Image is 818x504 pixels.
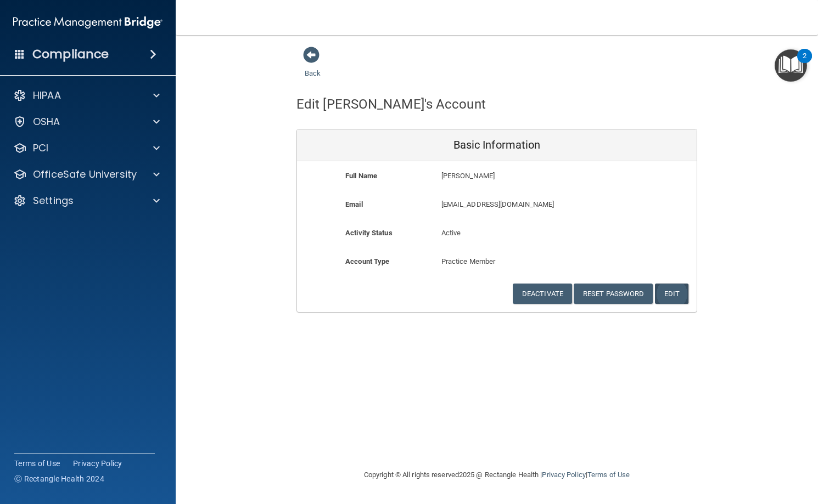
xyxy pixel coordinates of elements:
[803,56,806,70] div: 2
[13,141,160,155] a: PCI
[296,97,486,111] h4: Edit [PERSON_NAME]'s Account
[305,56,321,77] a: Back
[33,168,137,181] p: OfficeSafe University
[345,172,377,180] b: Full Name
[441,226,553,240] p: Active
[587,471,630,479] a: Terms of Use
[73,458,122,469] a: Privacy Policy
[14,473,104,484] span: Ⓒ Rectangle Health 2024
[32,47,109,62] h4: Compliance
[655,284,688,304] button: Edit
[33,194,74,207] p: Settings
[345,257,389,265] b: Account Type
[14,458,60,469] a: Terms of Use
[13,194,160,207] a: Settings
[13,168,160,181] a: OfficeSafe University
[441,198,617,211] p: [EMAIL_ADDRESS][DOMAIN_NAME]
[345,229,393,237] b: Activity Status
[13,12,163,33] img: PMB logo
[441,255,553,268] p: Practice Member
[13,115,160,128] a: OSHA
[441,169,617,183] p: [PERSON_NAME]
[574,284,653,304] button: Reset Password
[33,115,60,128] p: OSHA
[33,89,61,102] p: HIPAA
[542,471,585,479] a: Privacy Policy
[297,129,697,161] div: Basic Information
[345,200,363,208] b: Email
[775,49,807,82] button: Open Resource Center, 2 new notifications
[513,284,572,304] button: Deactivate
[13,89,160,102] a: HIPAA
[33,141,48,155] p: PCI
[296,457,697,492] div: Copyright © All rights reserved 2025 @ Rectangle Health | |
